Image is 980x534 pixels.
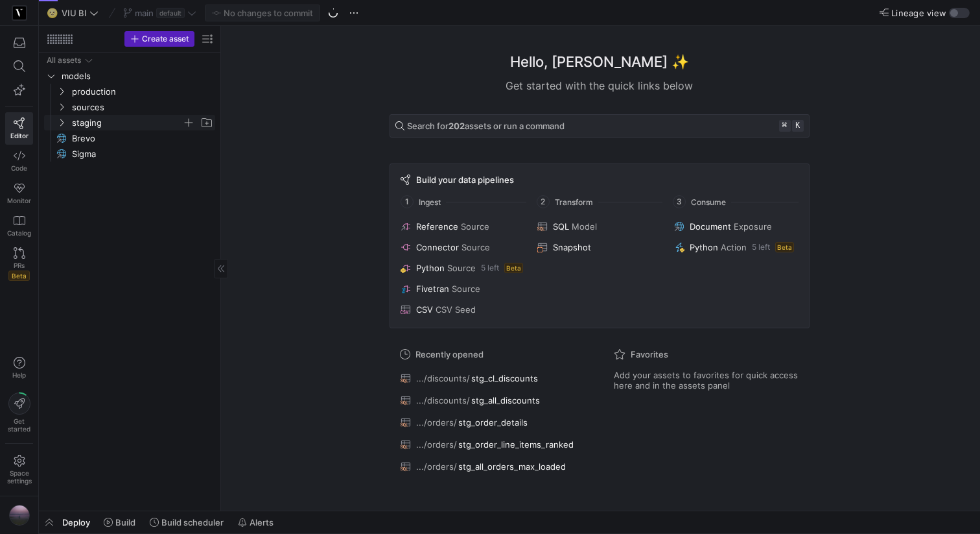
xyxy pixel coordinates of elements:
[144,511,229,533] button: Build scheduler
[398,281,527,297] button: FivetranSource
[458,417,528,428] span: stg_order_details
[471,395,540,406] span: stg_all_discounts
[553,242,591,252] span: Snapshot
[44,99,215,115] div: Press SPACE to select this row.
[10,132,29,140] span: Editor
[5,449,33,491] a: Spacesettings
[44,130,215,146] div: Press SPACE to select this row.
[779,120,791,132] kbd: ⌘
[72,100,213,115] span: sources
[44,53,215,68] div: Press SPACE to select this row.
[504,263,523,273] span: Beta
[671,239,800,255] button: PythonAction5 leftBeta
[13,6,26,19] img: https://storage.googleapis.com/y42-prod-data-exchange/images/zgRs6g8Sem6LtQCmmHzYBaaZ8bA8vNBoBzxR...
[11,164,27,172] span: Code
[398,260,527,276] button: PythonSource5 leftBeta
[461,221,489,232] span: Source
[535,239,664,255] button: Snapshot
[5,351,33,385] button: Help
[398,219,527,234] button: ReferenceSource
[62,517,90,528] span: Deploy
[44,68,215,84] div: Press SPACE to select this row.
[671,219,800,234] button: DocumentExposure
[510,51,689,73] h1: Hello, [PERSON_NAME] ✨
[792,120,804,132] kbd: k
[8,271,30,281] span: Beta
[416,263,445,273] span: Python
[416,304,433,315] span: CSV
[11,371,27,379] span: Help
[416,417,457,428] span: .../orders/
[631,349,668,359] span: Favorites
[397,392,588,409] button: .../discounts/stg_all_discounts
[690,242,718,252] span: Python
[232,511,279,533] button: Alerts
[5,112,33,145] a: Editor
[398,302,527,317] button: CSVCSV Seed
[436,304,476,315] span: CSV Seed
[44,146,215,162] div: Press SPACE to select this row.
[390,114,810,138] button: Search for202assets or run a command⌘k
[752,243,770,252] span: 5 left
[416,439,457,450] span: .../orders/
[250,517,274,528] span: Alerts
[44,5,102,21] button: 🌝VIU BI
[44,146,215,162] a: Sigma​​​​​
[5,502,33,529] button: https://storage.googleapis.com/y42-prod-data-exchange/images/VtGnwq41pAtzV0SzErAhijSx9Rgo16q39DKO...
[481,263,499,273] span: 5 left
[7,469,32,485] span: Space settings
[572,221,597,232] span: Model
[775,242,794,252] span: Beta
[416,175,514,185] span: Build your data pipelines
[449,121,465,131] strong: 202
[721,242,747,252] span: Action
[62,8,87,18] span: VIU BI
[416,284,449,294] span: Fivetran
[471,373,538,383] span: stg_cl_discounts
[72,147,200,162] span: Sigma​​​​​
[447,263,476,273] span: Source
[9,505,30,526] img: https://storage.googleapis.com/y42-prod-data-exchange/images/VtGnwq41pAtzV0SzErAhijSx9Rgo16q39DKO...
[461,242,490,252] span: Source
[614,370,799,391] span: Add your assets to favorites for quick access here and in the assets panel
[5,242,33,286] a: PRsBeta
[452,284,480,294] span: Source
[398,239,527,255] button: ConnectorSource
[690,221,731,232] span: Document
[47,56,81,65] div: All assets
[390,78,810,93] div: Get started with the quick links below
[416,461,457,472] span: .../orders/
[44,84,215,99] div: Press SPACE to select this row.
[5,387,33,438] button: Getstarted
[8,417,30,433] span: Get started
[72,115,182,130] span: staging
[734,221,772,232] span: Exposure
[458,439,574,450] span: stg_order_line_items_ranked
[124,31,194,47] button: Create asset
[5,2,33,24] a: https://storage.googleapis.com/y42-prod-data-exchange/images/zgRs6g8Sem6LtQCmmHzYBaaZ8bA8vNBoBzxR...
[397,370,588,387] button: .../discounts/stg_cl_discounts
[72,131,200,146] span: Brevo​​​​​
[415,349,484,359] span: Recently opened
[891,8,946,18] span: Lineage view
[553,221,569,232] span: SQL
[115,517,135,528] span: Build
[407,121,565,131] span: Search for assets or run a command
[397,458,588,475] button: .../orders/stg_all_orders_max_loaded
[397,436,588,453] button: .../orders/stg_order_line_items_ranked
[44,130,215,146] a: Brevo​​​​​
[161,517,224,528] span: Build scheduler
[416,395,470,406] span: .../discounts/
[14,261,25,269] span: PRs
[416,373,470,383] span: .../discounts/
[142,34,189,43] span: Create asset
[5,177,33,210] a: Monitor
[397,414,588,431] button: .../orders/stg_order_details
[7,229,31,237] span: Catalog
[44,115,215,130] div: Press SPACE to select this row.
[72,84,213,99] span: production
[5,145,33,177] a: Code
[98,511,141,533] button: Build
[5,210,33,242] a: Catalog
[535,219,664,234] button: SQLModel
